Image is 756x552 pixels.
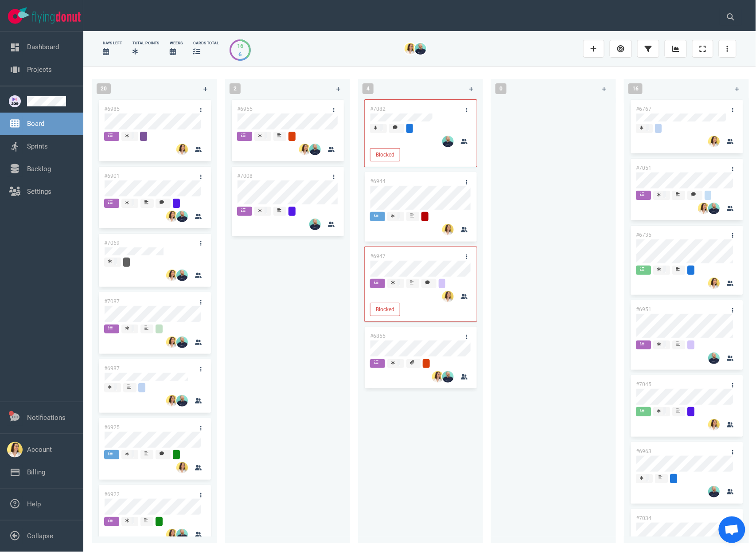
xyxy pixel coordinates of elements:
img: 26 [708,486,720,497]
a: Board [27,120,44,128]
a: #6951 [636,306,651,313]
img: 26 [176,462,188,474]
a: Sprints [27,142,48,150]
div: Ouvrir le chat [719,517,745,543]
a: #6922 [104,491,120,497]
img: 26 [442,291,454,302]
a: #7008 [237,173,253,179]
img: 26 [176,211,188,222]
div: Total Points [132,40,159,46]
img: 26 [405,43,416,55]
img: 26 [166,337,178,348]
img: 26 [442,224,454,235]
a: #7034 [636,515,651,521]
img: 26 [698,203,709,214]
a: #6944 [370,178,386,184]
a: #6955 [237,106,253,112]
a: #7087 [104,298,120,305]
img: 26 [166,270,178,281]
span: 20 [97,83,111,94]
a: #6925 [104,424,120,431]
img: 26 [442,371,454,383]
a: Help [27,500,41,508]
span: 16 [628,83,643,94]
img: 26 [166,211,178,222]
img: 26 [432,371,444,383]
button: Blocked [370,148,400,161]
div: 6 [237,50,243,59]
img: 26 [708,203,720,214]
img: 26 [166,395,178,407]
span: 2 [230,83,241,94]
img: 26 [708,136,720,147]
a: #7082 [370,106,386,112]
span: 0 [495,83,507,94]
a: #6767 [636,106,651,112]
a: #6963 [636,448,651,454]
img: 26 [309,144,321,155]
button: Blocked [370,303,400,316]
img: 26 [708,419,720,431]
img: 26 [299,144,311,155]
div: days left [103,40,122,46]
a: Backlog [27,165,51,173]
a: Collapse [27,532,53,540]
a: Projects [27,66,52,74]
div: cards total [193,40,219,46]
div: 16 [237,42,243,50]
a: #6855 [370,333,386,339]
img: 26 [708,352,720,364]
a: #6985 [104,106,120,112]
a: #6987 [104,365,120,372]
img: 26 [708,278,720,289]
a: #7051 [636,165,651,171]
img: 26 [309,219,321,230]
a: Account [27,446,52,454]
a: #6947 [370,253,386,259]
a: #7069 [104,240,120,246]
img: 26 [176,270,188,281]
img: 26 [415,43,426,55]
a: Billing [27,468,45,476]
a: #7045 [636,381,651,388]
a: Settings [27,188,51,196]
a: Dashboard [27,43,59,51]
img: 26 [166,529,178,540]
a: #6901 [104,173,120,179]
span: 4 [362,83,374,94]
a: #6735 [636,232,651,238]
img: 26 [442,136,454,147]
img: 26 [176,395,188,407]
img: Flying Donut text logo [32,12,81,23]
a: Notifications [27,414,66,422]
img: 26 [176,529,188,540]
img: 26 [176,337,188,348]
div: Weeks [170,40,183,46]
img: 26 [176,144,188,155]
